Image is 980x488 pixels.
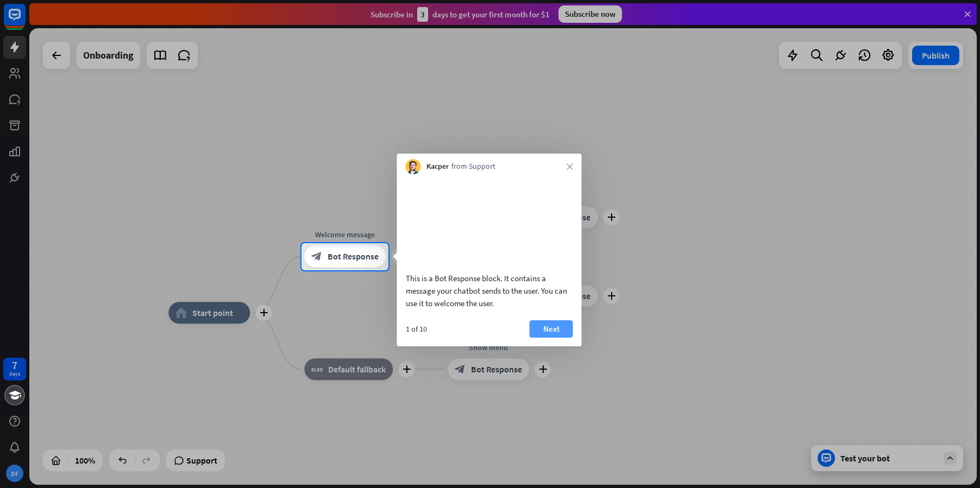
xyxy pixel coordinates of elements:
[567,163,573,170] i: close
[328,251,379,262] span: Bot Response
[406,324,427,334] div: 1 of 10
[311,251,322,262] i: block_bot_response
[9,4,41,37] button: Open LiveChat chat widget
[530,320,573,338] button: Next
[451,161,495,172] span: from Support
[406,272,573,309] div: This is a Bot Response block. It contains a message your chatbot sends to the user. You can use i...
[426,161,449,172] span: Kacper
